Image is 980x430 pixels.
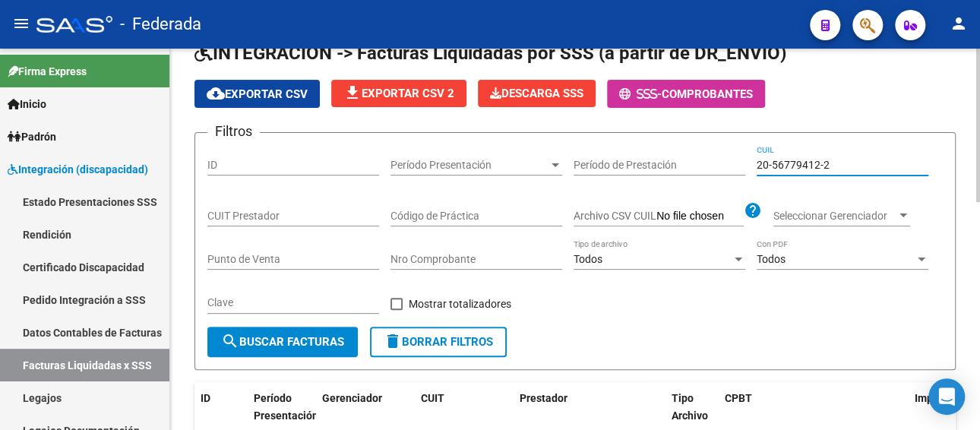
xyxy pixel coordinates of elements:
app-download-masive: Descarga masiva de comprobantes (adjuntos) [478,80,596,108]
span: Integración (discapacidad) [8,161,148,178]
button: Exportar CSV 2 [331,80,466,107]
button: Buscar Facturas [207,327,358,357]
span: Prestador [520,392,567,404]
span: INTEGRACION -> Facturas Liquidadas por SSS (a partir de DR_ENVIO) [194,43,786,64]
span: - Federada [120,8,201,41]
span: Archivo CSV CUIL [574,210,656,222]
span: Período Presentación [390,159,548,172]
span: Inicio [8,96,46,112]
mat-icon: file_download [343,84,362,102]
mat-icon: person [950,14,968,33]
span: Gerenciador [322,392,382,404]
h3: Filtros [207,121,260,142]
button: -Comprobantes [607,80,765,108]
button: Descarga SSS [478,80,596,107]
mat-icon: search [221,332,239,350]
span: Tipo Archivo [672,392,708,422]
div: Open Intercom Messenger [928,378,965,415]
mat-icon: menu [12,14,30,33]
span: Seleccionar Gerenciador [773,210,896,223]
span: Exportar CSV [207,87,308,101]
span: ID [201,392,210,404]
span: Descarga SSS [490,87,583,100]
input: Archivo CSV CUIL [656,210,744,223]
mat-icon: cloud_download [207,84,225,103]
span: Período Presentación [254,392,318,422]
span: Exportar CSV 2 [343,87,454,100]
span: Todos [574,253,602,265]
span: Todos [757,253,786,265]
span: Padrón [8,128,56,145]
span: Borrar Filtros [384,335,493,349]
span: Mostrar totalizadores [409,295,511,313]
mat-icon: help [744,201,762,220]
mat-icon: delete [384,332,402,350]
span: Firma Express [8,63,87,80]
span: - [619,87,662,101]
button: Borrar Filtros [370,327,507,357]
button: Exportar CSV [194,80,320,108]
span: CPBT [725,392,752,404]
span: CUIT [421,392,444,404]
span: Comprobantes [662,87,753,101]
span: Buscar Facturas [221,335,344,349]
